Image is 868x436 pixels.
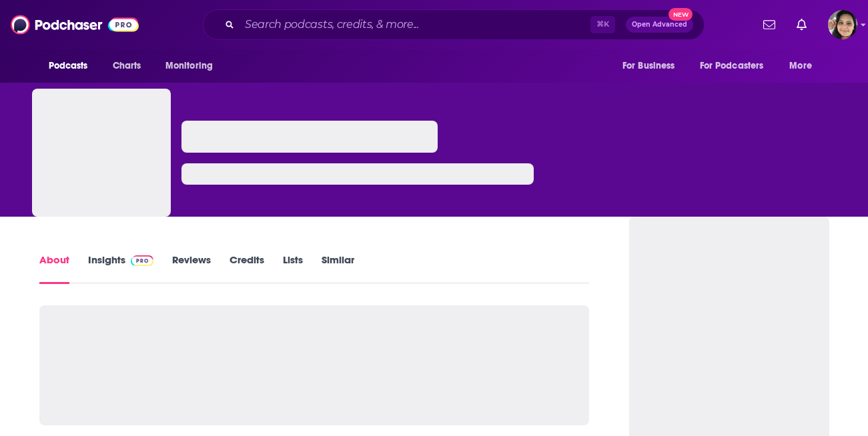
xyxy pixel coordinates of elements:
a: Show notifications dropdown [758,13,781,36]
span: More [789,57,812,75]
button: Open AdvancedNew [626,17,693,33]
span: Podcasts [49,57,88,75]
a: Reviews [172,253,211,284]
button: open menu [156,53,230,79]
img: Podchaser - Follow, Share and Rate Podcasts [11,12,139,37]
img: Podchaser Pro [131,255,154,266]
a: About [39,253,69,284]
a: Similar [322,253,354,284]
a: Credits [230,253,264,284]
span: Charts [113,57,141,75]
input: Search podcasts, credits, & more... [240,14,590,35]
span: ⌘ K [590,16,615,33]
a: Show notifications dropdown [791,13,812,36]
a: Lists [283,253,303,284]
span: New [669,8,693,21]
div: Search podcasts, credits, & more... [203,9,705,40]
span: Logged in as shelbyjanner [828,10,857,39]
img: User Profile [828,10,857,39]
span: For Business [622,57,675,75]
button: open menu [780,53,829,79]
button: open menu [613,53,692,79]
button: open menu [39,53,105,79]
button: Show profile menu [828,10,857,39]
span: For Podcasters [700,57,764,75]
span: Monitoring [165,57,213,75]
a: Charts [104,53,149,79]
span: Open Advanced [632,21,687,28]
button: open menu [691,53,783,79]
a: InsightsPodchaser Pro [88,253,154,284]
